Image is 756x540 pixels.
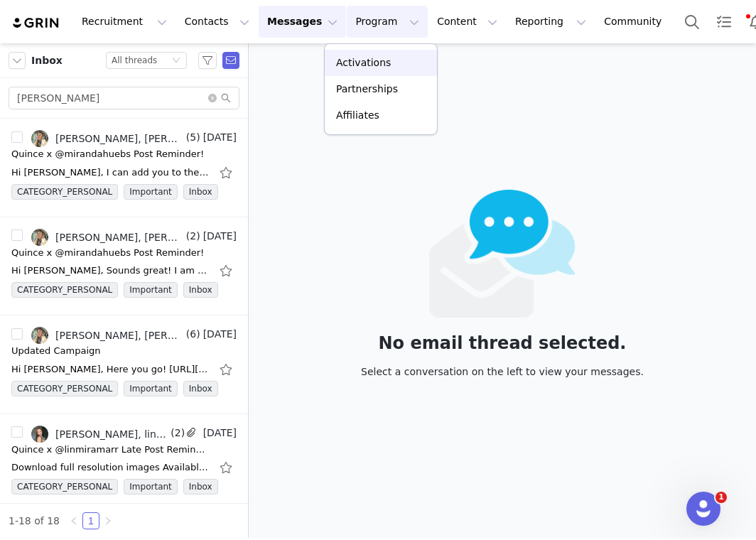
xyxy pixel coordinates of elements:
div: Select a conversation on the left to view your messages. [361,364,644,379]
div: [PERSON_NAME], [PERSON_NAME] [55,232,183,243]
a: [PERSON_NAME], [PERSON_NAME] [31,130,183,147]
button: Content [428,6,506,38]
span: CATEGORY_PERSONAL [11,282,118,298]
span: CATEGORY_PERSONAL [11,184,118,200]
i: icon: left [70,517,78,525]
span: CATEGORY_PERSONAL [11,381,118,396]
a: [PERSON_NAME], [PERSON_NAME] [31,229,183,246]
span: (2) [183,229,200,244]
span: Inbox [183,184,218,200]
iframe: Intercom live chat [686,492,720,526]
div: All threads [112,53,157,68]
span: Inbox [183,381,218,396]
a: Tasks [708,6,740,38]
i: icon: close-circle [208,94,217,102]
div: [PERSON_NAME], linmiramarr [55,428,168,440]
button: Messages [259,6,346,38]
p: Activations [336,55,391,70]
span: Inbox [31,53,63,68]
span: 1 [715,492,727,503]
span: Important [124,479,178,495]
i: icon: search [221,93,231,103]
a: [PERSON_NAME], [PERSON_NAME] [31,327,183,344]
div: Download full resolution images Available until Oct 5, 2025 Good morning, I hope this email finds... [11,460,210,475]
img: 459a4c9a-6aae-4c6a-80ec-374ab88a79c7.jpg [31,130,48,147]
img: grin logo [11,16,61,30]
span: Important [124,184,178,200]
input: Search mail [9,87,239,109]
li: Previous Page [65,512,82,529]
div: Hi Lily, Sounds great! I am still waiting for the package to arrive. I'm so excited to review eve... [11,264,210,278]
button: Program [347,6,428,38]
span: (6) [183,327,200,342]
div: Updated Campaign [11,344,101,358]
span: Inbox [183,282,218,298]
div: Quince x @mirandahuebs Post Reminder! [11,147,204,161]
div: Quince x @mirandahuebs Post Reminder! [11,246,204,260]
div: Hi Miranda, I can add you to the October TT wellness campaign. I will send the invite through a l... [11,166,210,180]
div: [PERSON_NAME], [PERSON_NAME] [55,133,183,144]
span: Inbox [183,479,218,495]
a: 1 [83,513,99,529]
li: Next Page [99,512,117,529]
span: Important [124,282,178,298]
img: 459a4c9a-6aae-4c6a-80ec-374ab88a79c7.jpg [31,327,48,344]
button: Search [676,6,708,38]
span: Important [124,381,178,396]
button: Reporting [507,6,595,38]
img: 459a4c9a-6aae-4c6a-80ec-374ab88a79c7.jpg [31,229,48,246]
span: (5) [183,130,200,145]
div: Quince x @linmiramarr Late Post Reminder! [11,443,210,457]
div: Hi Lily, Here you go! https://www.quince.com/cart Excited to get the package!! Thank you, Miranda... [11,362,210,377]
p: Partnerships [336,82,398,97]
i: icon: right [104,517,112,525]
span: (2) [168,426,185,441]
img: emails-empty2x.png [429,190,576,318]
li: 1 [82,512,99,529]
a: [PERSON_NAME], linmiramarr [31,426,168,443]
i: icon: down [172,56,180,66]
a: Community [595,6,676,38]
button: Recruitment [73,6,175,38]
img: f2b24ca0-2f74-48f8-9d16-7b001c1136bc.jpg [31,426,48,443]
div: No email thread selected. [361,335,644,351]
span: Send Email [222,52,239,69]
p: Affiliates [336,108,379,123]
button: Contacts [176,6,258,38]
div: [PERSON_NAME], [PERSON_NAME] [55,330,183,341]
span: CATEGORY_PERSONAL [11,479,118,495]
li: 1-18 of 18 [9,512,60,529]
